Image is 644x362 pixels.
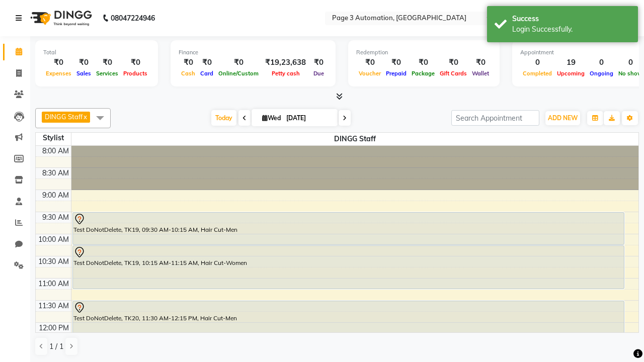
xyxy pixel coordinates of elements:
[437,70,469,77] span: Gift Cards
[269,70,302,77] span: Petty cash
[36,256,71,267] div: 10:30 AM
[512,14,630,24] div: Success
[179,70,198,77] span: Cash
[383,70,409,77] span: Prepaid
[43,70,74,77] span: Expenses
[94,57,121,68] div: ₹0
[409,70,437,77] span: Package
[261,57,310,68] div: ₹19,23,638
[45,113,83,121] span: DINGG Staff
[26,4,95,32] img: logo
[36,133,71,143] div: Stylist
[520,57,554,68] div: 0
[37,323,71,333] div: 12:00 PM
[469,70,492,77] span: Wallet
[74,70,94,77] span: Sales
[260,114,283,122] span: Wed
[469,57,492,68] div: ₹0
[356,57,383,68] div: ₹0
[36,279,71,289] div: 11:00 AM
[121,57,150,68] div: ₹0
[548,114,578,122] span: ADD NEW
[73,246,624,289] div: Test DoNotDelete, TK19, 10:15 AM-11:15 AM, Hair Cut-Women
[73,213,624,244] div: Test DoNotDelete, TK19, 09:30 AM-10:15 AM, Hair Cut-Men
[554,57,587,68] div: 19
[40,212,71,223] div: 9:30 AM
[545,111,580,125] button: ADD NEW
[73,301,624,333] div: Test DoNotDelete, TK20, 11:30 AM-12:15 PM, Hair Cut-Men
[310,57,328,68] div: ₹0
[356,70,383,77] span: Voucher
[40,146,71,156] div: 8:00 AM
[179,57,198,68] div: ₹0
[198,70,216,77] span: Card
[311,70,327,77] span: Due
[520,70,554,77] span: Completed
[512,24,630,35] div: Login Successfully.
[356,48,492,57] div: Redemption
[179,48,328,57] div: Finance
[40,190,71,201] div: 9:00 AM
[409,57,437,68] div: ₹0
[383,57,409,68] div: ₹0
[74,57,94,68] div: ₹0
[40,168,71,178] div: 8:30 AM
[437,57,469,68] div: ₹0
[36,234,71,245] div: 10:00 AM
[216,57,261,68] div: ₹0
[83,113,87,121] a: x
[36,301,71,311] div: 11:30 AM
[198,57,216,68] div: ₹0
[49,341,63,352] span: 1 / 1
[111,4,155,32] b: 08047224946
[94,70,121,77] span: Services
[587,57,616,68] div: 0
[554,70,587,77] span: Upcoming
[43,57,74,68] div: ₹0
[587,70,616,77] span: Ongoing
[283,111,334,126] input: 2025-10-01
[121,70,150,77] span: Products
[43,48,150,57] div: Total
[451,110,539,126] input: Search Appointment
[211,110,236,126] span: Today
[71,133,639,145] span: DINGG Staff
[216,70,261,77] span: Online/Custom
